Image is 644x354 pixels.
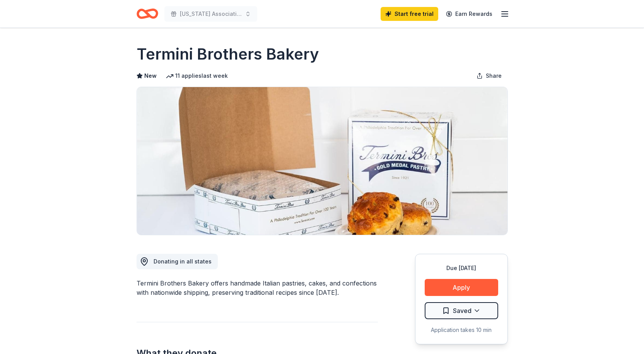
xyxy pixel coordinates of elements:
[137,5,158,23] a: Home
[453,306,471,316] span: Saved
[425,325,498,335] div: Application takes 10 min
[441,7,497,21] a: Earn Rewards
[137,43,319,65] h1: Termini Brothers Bakery
[137,279,378,297] div: Termini Brothers Bakery offers handmade Italian pastries, cakes, and confections with nationwide ...
[164,6,257,22] button: [US_STATE] Association for the Gifted
[470,68,508,84] button: Share
[137,87,507,235] img: Image for Termini Brothers Bakery
[381,7,438,21] a: Start free trial
[180,9,242,19] span: [US_STATE] Association for the Gifted
[425,263,498,273] div: Due [DATE]
[166,71,228,80] div: 11 applies last week
[154,258,212,265] span: Donating in all states
[144,71,157,80] span: New
[425,279,498,296] button: Apply
[486,71,502,80] span: Share
[425,302,498,319] button: Saved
